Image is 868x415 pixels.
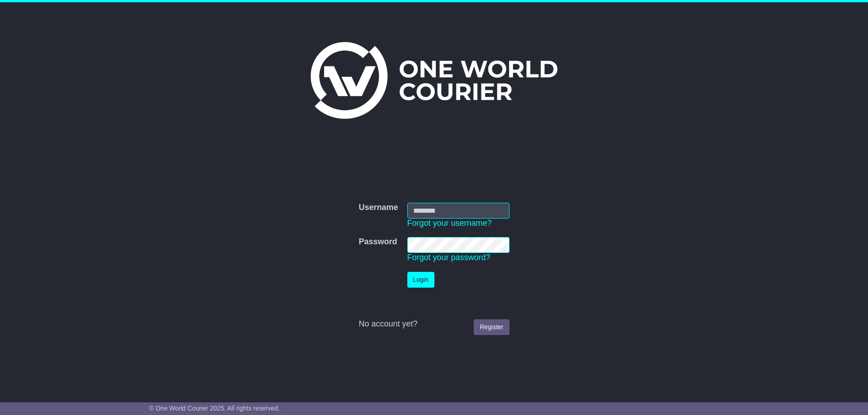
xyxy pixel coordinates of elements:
button: Login [407,272,434,288]
a: Forgot your password? [407,253,491,262]
label: Password [359,237,397,247]
a: Forgot your username? [407,219,492,228]
img: One World [311,42,557,119]
span: © One World Courier 2025. All rights reserved. [149,405,280,412]
div: No account yet? [359,319,509,329]
a: Register [474,319,509,335]
label: Username [359,203,398,213]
